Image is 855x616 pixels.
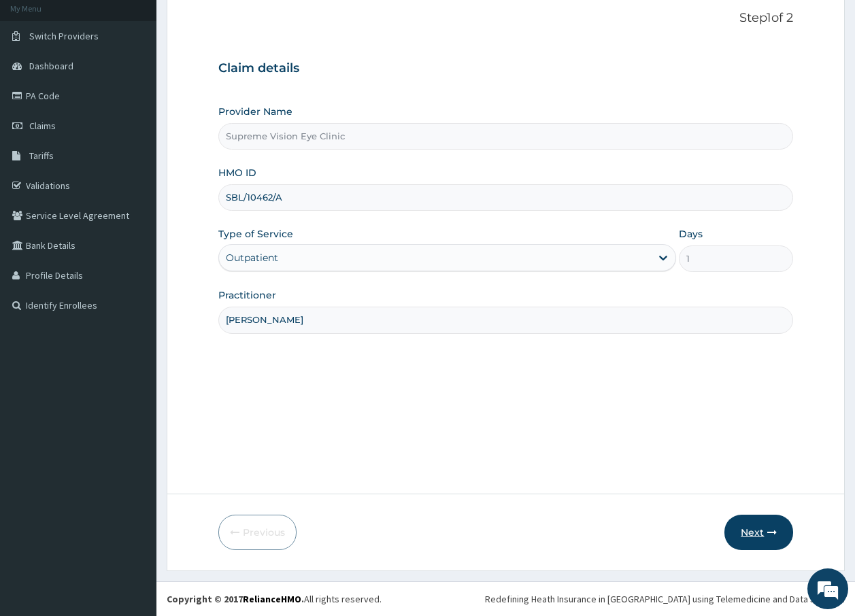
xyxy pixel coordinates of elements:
div: Chat with us now [71,76,229,94]
img: d_794563401_company_1708531726252_794563401 [25,68,55,102]
div: Redefining Heath Insurance in [GEOGRAPHIC_DATA] using Telemedicine and Data Science! [485,592,845,606]
input: Enter HMO ID [218,184,794,211]
span: We're online! [79,171,188,309]
footer: All rights reserved. [156,581,855,616]
div: Outpatient [226,251,278,264]
div: Minimize live chat window [223,7,256,39]
span: Claims [29,120,56,132]
label: Practitioner [218,288,276,302]
textarea: Type your message and hit 'Enter' [7,371,259,419]
span: Switch Providers [29,30,99,42]
label: Provider Name [218,105,292,118]
span: Tariffs [29,150,54,162]
h3: Claim details [218,61,794,76]
p: Step 1 of 2 [218,11,794,26]
label: Days [679,227,703,241]
a: RelianceHMO [243,593,301,605]
label: HMO ID [218,166,256,179]
input: Enter Name [218,307,794,333]
span: Dashboard [29,60,73,72]
button: Next [724,515,793,550]
strong: Copyright © 2017 . [167,593,304,605]
label: Type of Service [218,227,293,241]
button: Previous [218,515,297,550]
